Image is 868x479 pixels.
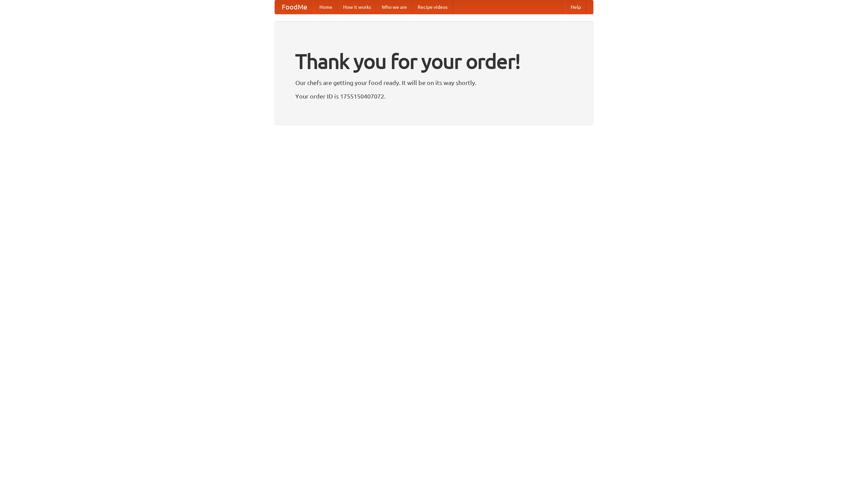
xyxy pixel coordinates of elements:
a: Home [314,0,338,14]
h1: Thank you for your order! [295,45,573,78]
a: FoodMe [275,0,314,14]
p: Our chefs are getting your food ready. It will be on its way shortly. [295,78,573,88]
a: Recipe videos [412,0,453,14]
a: How it works [338,0,376,14]
p: Your order ID is 1755150407072. [295,91,573,101]
a: Who we are [376,0,412,14]
a: Help [565,0,586,14]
